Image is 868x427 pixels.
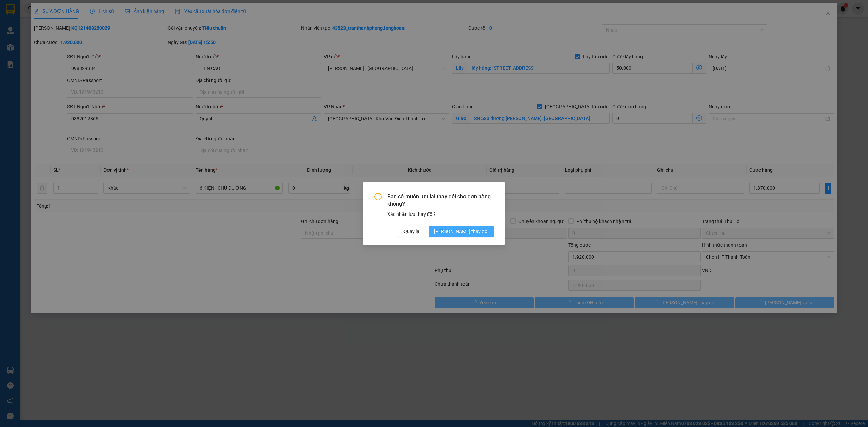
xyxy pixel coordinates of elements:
[434,228,488,235] span: [PERSON_NAME] thay đổi
[403,228,420,235] span: Quay lại
[387,193,494,208] span: Bạn có muốn lưu lại thay đổi cho đơn hàng không?
[398,226,426,237] button: Quay lại
[374,193,382,200] span: exclamation-circle
[387,210,494,218] div: Xác nhận lưu thay đổi?
[429,226,494,237] button: [PERSON_NAME] thay đổi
